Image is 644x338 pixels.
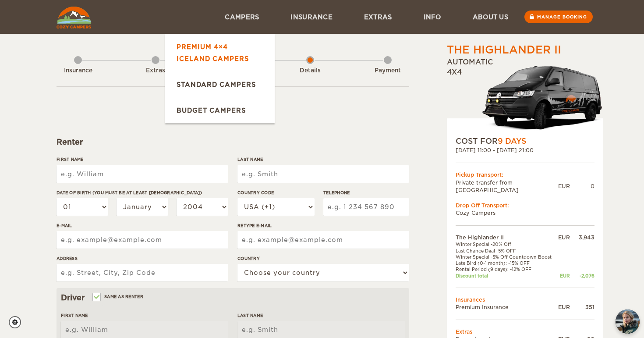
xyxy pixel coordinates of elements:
input: e.g. example@example.com [237,231,409,249]
a: Standard Campers [165,71,275,97]
td: Rental Period (9 days): -12% OFF [456,266,556,272]
div: EUR [556,273,570,279]
div: The Highlander II [447,43,561,57]
input: e.g. Street, City, Zip Code [57,264,228,281]
div: Payment [364,67,412,75]
td: Winter Special -20% Off [456,241,556,247]
td: Insurances [456,296,594,303]
div: EUR [556,234,570,241]
div: -2,076 [570,273,594,279]
td: Cozy Campers [456,209,594,217]
label: E-mail [57,222,228,229]
td: Last Chance Deal -5% OFF [456,248,556,254]
input: e.g. example@example.com [57,231,228,249]
label: Retype E-mail [237,222,409,229]
div: 351 [570,303,594,311]
div: Insurance [54,67,102,75]
label: Country [237,255,409,262]
div: Drop Off Transport: [456,202,594,209]
td: Discount total [456,273,556,279]
img: Cozy Campers [57,7,91,28]
a: Budget Campers [165,97,275,123]
span: 9 Days [498,137,526,146]
a: Premium 4×4 Iceland Campers [165,34,275,71]
input: Same as renter [93,295,99,301]
input: e.g. William [57,165,228,183]
td: Premium Insurance [456,303,556,311]
a: Manage booking [524,11,593,23]
img: Freyja at Cozy Campers [616,310,640,334]
a: Cookie settings [9,316,27,328]
div: [DATE] 11:00 - [DATE] 21:00 [456,146,594,154]
div: Automatic 4x4 [447,57,603,136]
td: Winter Special -5% Off Countdown Boost [456,254,556,260]
td: The Highlander II [456,234,556,241]
div: Extras [131,67,180,75]
div: COST FOR [456,136,594,146]
td: Extras [456,328,594,335]
div: Renter [57,137,409,147]
td: Late Bird (0-1 month): -15% OFF [456,260,556,266]
div: Details [286,67,334,75]
label: Telephone [323,189,409,196]
div: 0 [570,182,594,190]
label: First Name [57,156,228,163]
label: Date of birth (You must be at least [DEMOGRAPHIC_DATA]) [57,189,228,196]
label: First Name [61,312,228,319]
input: e.g. Smith [237,165,409,183]
div: EUR [558,182,570,190]
input: e.g. 1 234 567 890 [323,198,409,216]
div: 3,943 [570,234,594,241]
div: Pickup Transport: [456,171,594,178]
label: Same as renter [93,292,143,301]
div: EUR [556,303,570,311]
img: stor-langur-223.png [482,60,603,136]
label: Country Code [237,189,315,196]
div: Driver [61,292,405,303]
button: chat-button [616,310,640,334]
label: Last Name [237,156,409,163]
label: Address [57,255,228,262]
td: Private transfer from [GEOGRAPHIC_DATA] [456,179,558,194]
label: Last Name [237,312,405,319]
